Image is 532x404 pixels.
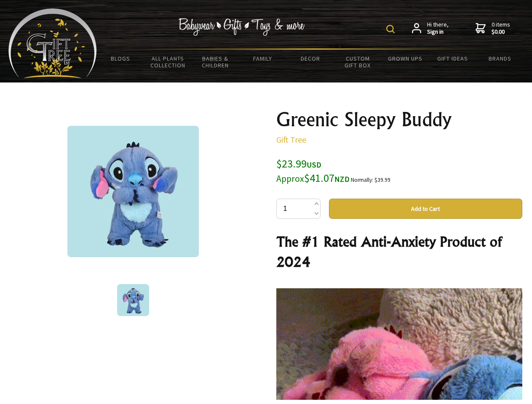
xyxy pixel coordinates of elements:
img: product search [386,25,395,33]
img: Greenic Sleepy Buddy [67,126,199,257]
a: Babies & Children [192,50,239,74]
span: NZD [334,174,350,184]
span: 0 items [492,21,510,36]
a: Brands [476,50,524,67]
a: BLOGS [97,50,144,67]
span: $23.99 $41.07 [276,157,350,185]
button: Add to Cart [329,199,522,219]
h1: Greenic Sleepy Buddy [276,109,522,130]
span: USD [307,160,321,170]
a: Gift Ideas [429,50,476,67]
img: Babyware - Gifts - Toys and more... [8,8,97,78]
img: Greenic Sleepy Buddy [117,284,149,316]
a: All Plants Collection [144,50,192,74]
a: Grown Ups [381,50,429,67]
a: 0 items$0.00 [476,21,510,36]
img: Babywear - Gifts - Toys & more [179,18,305,36]
strong: Sign in [427,28,449,36]
a: Hi there,Sign in [412,21,449,36]
a: Family [239,50,287,67]
small: Normally: $39.99 [351,176,390,183]
span: Hi there, [427,21,449,36]
small: Approx [276,173,304,184]
a: Custom Gift Box [334,50,382,74]
strong: The #1 Rated Anti-Anxiety Product of 2024 [276,233,502,270]
strong: $0.00 [492,28,510,36]
a: Decor [286,50,334,67]
a: Gift Tree [276,134,306,145]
